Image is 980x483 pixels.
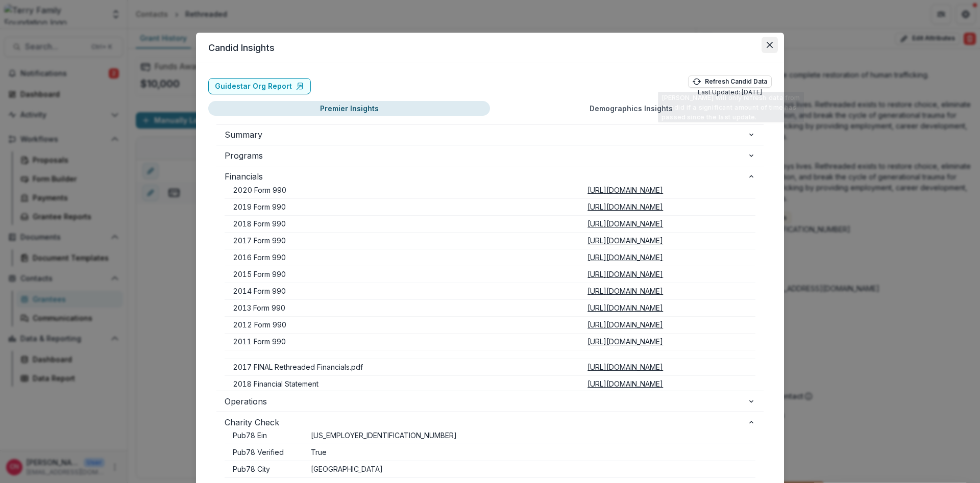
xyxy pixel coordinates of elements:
td: [GEOGRAPHIC_DATA] [303,461,755,478]
span: Programs [225,149,747,162]
button: Programs [216,145,764,166]
a: [URL][DOMAIN_NAME] [587,337,663,346]
button: Refresh Candid Data [688,75,772,88]
a: [URL][DOMAIN_NAME] [587,363,663,371]
td: [US_EMPLOYER_IDENTIFICATION_NUMBER] [303,427,755,444]
a: Guidestar Org Report [208,78,311,94]
td: Pub78 Ein [225,427,303,444]
a: [URL][DOMAIN_NAME] [587,219,663,228]
a: [URL][DOMAIN_NAME] [587,270,663,278]
td: 2020 Form 990 [225,182,579,199]
td: 2011 Form 990 [225,334,579,350]
button: Charity Check [216,412,764,433]
p: Last Updated: [DATE] [698,88,762,97]
td: 2018 Form 990 [225,216,579,233]
div: Financials [216,187,764,391]
a: [URL][DOMAIN_NAME] [587,236,663,245]
a: [URL][DOMAIN_NAME] [587,186,663,194]
td: 2015 Form 990 [225,266,579,283]
button: Demographics Insights [490,101,772,116]
td: 2018 Financial Statement [225,376,579,393]
td: 2016 Form 990 [225,249,579,266]
td: 2014 Form 990 [225,283,579,300]
button: Close [762,37,778,53]
td: 2017 Form 990 [225,233,579,249]
a: [URL][DOMAIN_NAME] [587,379,663,388]
button: Financials [216,166,764,187]
a: [URL][DOMAIN_NAME] [587,287,663,295]
td: True [303,444,755,461]
td: Pub78 Verified [225,444,303,461]
td: 2017 FINAL Rethreaded Financials.pdf [225,359,579,376]
a: [URL][DOMAIN_NAME] [587,202,663,211]
button: Operations [216,391,764,412]
a: [URL][DOMAIN_NAME] [587,303,663,312]
header: Candid Insights [196,33,784,63]
span: Financials [225,170,747,183]
td: 2019 Form 990 [225,199,579,216]
button: Premier Insights [208,101,490,116]
span: Charity Check [225,416,747,428]
span: Operations [225,395,747,408]
span: Summary [225,129,747,141]
button: Summary [216,124,764,145]
td: Pub78 City [225,461,303,478]
a: [URL][DOMAIN_NAME] [587,320,663,329]
td: 2012 Form 990 [225,317,579,334]
td: 2013 Form 990 [225,300,579,317]
a: [URL][DOMAIN_NAME] [587,253,663,262]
